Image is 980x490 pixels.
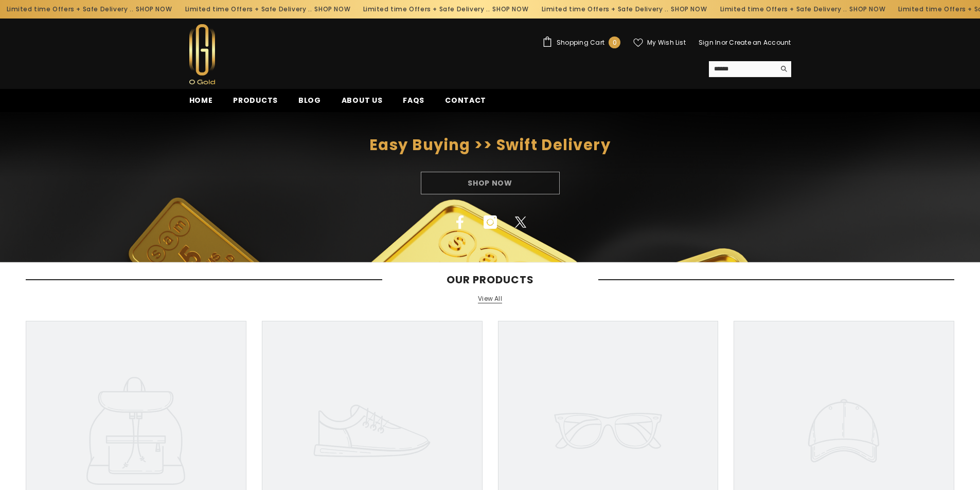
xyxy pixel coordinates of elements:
span: Home [189,95,213,105]
a: Products [223,95,288,112]
span: 0 [613,37,617,48]
a: Blog [288,95,331,112]
span: FAQs [403,95,424,105]
div: Limited time Offers + Safe Delivery .. [357,1,535,17]
a: About us [331,95,393,112]
span: or [721,38,727,47]
span: Products [233,95,278,105]
img: Ogold Shop [189,24,215,84]
button: Search [775,61,791,77]
a: Create an Account [729,38,791,47]
span: My Wish List [647,40,686,46]
a: SHOP NOW [849,4,885,15]
div: Limited time Offers + Safe Delivery .. [714,1,892,17]
div: Limited time Offers + Safe Delivery .. [535,1,714,17]
a: SHOP NOW [136,4,172,15]
a: Contact [435,95,496,112]
span: Our Products [382,274,598,286]
span: Blog [298,95,321,105]
a: SHOP NOW [314,4,350,15]
a: View All [478,295,502,303]
a: SHOP NOW [493,4,529,15]
a: Sign In [699,38,721,47]
a: Home [179,95,223,112]
a: My Wish List [633,38,686,47]
summary: Search [709,61,791,77]
a: FAQs [393,95,435,112]
span: Contact [445,95,486,105]
div: Limited time Offers + Safe Delivery .. [179,1,357,17]
a: SHOP NOW [671,4,707,15]
a: Shopping Cart [542,37,620,48]
span: Shopping Cart [557,40,604,46]
span: About us [342,95,383,105]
